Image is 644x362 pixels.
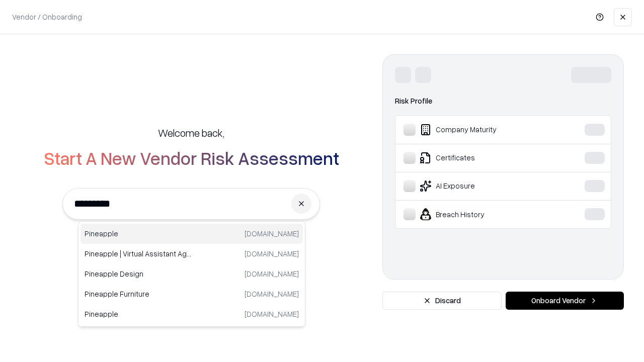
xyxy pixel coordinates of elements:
[404,180,554,192] div: AI Exposure
[44,148,339,168] h2: Start A New Vendor Risk Assessment
[404,208,554,220] div: Breach History
[404,124,554,136] div: Company Maturity
[245,309,299,319] p: [DOMAIN_NAME]
[245,289,299,299] p: [DOMAIN_NAME]
[245,248,299,259] p: [DOMAIN_NAME]
[85,268,192,279] p: Pineapple Design
[404,152,554,164] div: Certificates
[395,95,611,107] div: Risk Profile
[85,289,192,299] p: Pineapple Furniture
[245,268,299,279] p: [DOMAIN_NAME]
[85,309,192,319] p: Pineapple
[245,228,299,239] p: [DOMAIN_NAME]
[506,292,624,310] button: Onboard Vendor
[158,126,224,140] h5: Welcome back,
[85,248,192,259] p: Pineapple | Virtual Assistant Agency
[12,12,82,22] p: Vendor / Onboarding
[78,221,305,327] div: Suggestions
[85,228,192,239] p: Pineapple
[382,292,502,310] button: Discard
